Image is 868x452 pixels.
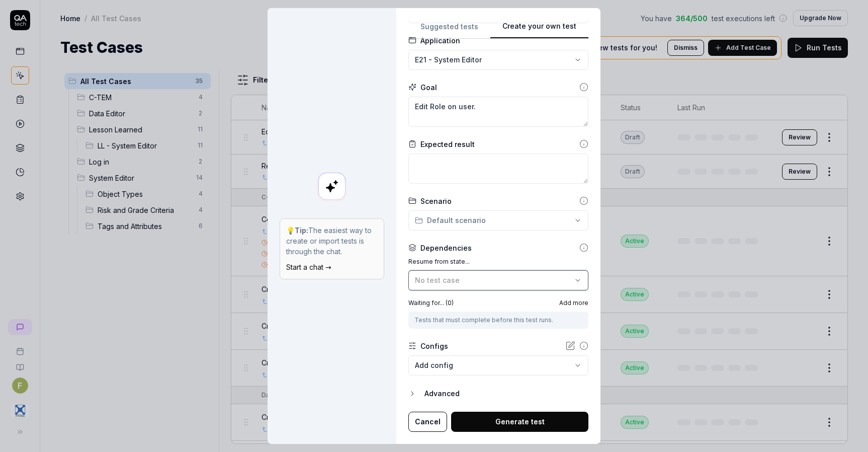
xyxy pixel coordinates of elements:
span: E21 - System Editor [415,54,482,65]
div: Goal [420,82,437,93]
strong: Tip: [295,226,308,235]
span: Add more [559,298,588,308]
div: Tests that must complete before this test runs. [414,316,582,325]
button: Create your own test [490,21,588,39]
a: Start a chat → [286,263,331,271]
div: Configs [420,341,448,351]
button: Cancel [408,412,447,432]
span: No test case [415,276,460,284]
button: No test case [408,270,588,290]
button: E21 - System Editor [408,50,588,70]
div: Default scenario [415,215,486,225]
div: Advanced [424,388,588,400]
button: Default scenario [408,210,588,231]
label: Resume from state... [408,257,588,266]
div: Scenario [420,196,452,206]
div: Dependencies [420,243,472,253]
p: 💡 The easiest way to create or import tests is through the chat. [286,225,378,257]
button: Advanced [408,388,588,400]
div: Application [420,35,460,46]
button: Generate test [451,412,588,432]
label: Waiting for... ( 0 ) [408,298,454,308]
button: Suggested tests [408,21,490,39]
div: Expected result [420,139,475,149]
